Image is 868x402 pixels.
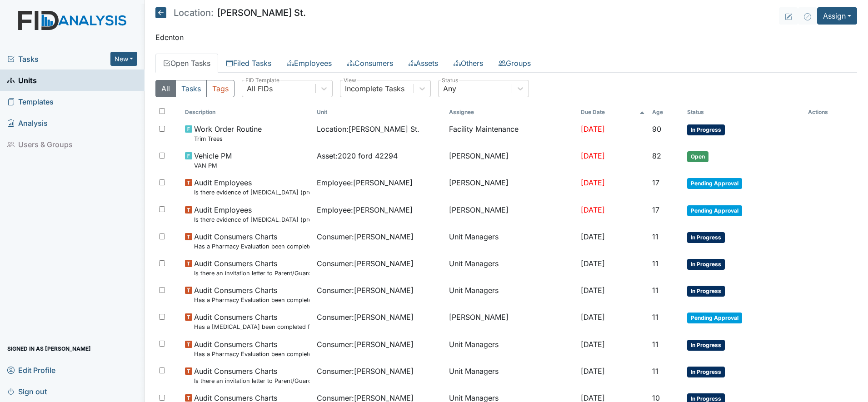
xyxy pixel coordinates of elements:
[339,54,401,73] a: Consumers
[7,73,37,87] span: Units
[649,104,683,120] th: Toggle SortBy
[581,124,605,134] span: [DATE]
[687,124,725,135] span: In Progress
[687,286,725,297] span: In Progress
[194,366,310,385] span: Audit Consumers Charts Is there an invitation letter to Parent/Guardian for current years team me...
[491,54,539,73] a: Groups
[652,367,658,376] span: 11
[445,104,578,120] th: Assignee
[194,296,310,304] small: Has a Pharmacy Evaluation been completed quarterly?
[194,124,262,143] span: Work Order Routine Trim Trees
[317,285,414,296] span: Consumer : [PERSON_NAME]
[652,259,658,268] span: 11
[194,150,232,170] span: Vehicle PM VAN PM
[445,201,578,228] td: [PERSON_NAME]
[581,232,605,241] span: [DATE]
[446,54,491,73] a: Others
[581,313,605,322] span: [DATE]
[155,54,218,73] a: Open Tasks
[687,259,725,270] span: In Progress
[581,340,605,349] span: [DATE]
[683,104,804,120] th: Toggle SortBy
[194,215,310,224] small: Is there evidence of [MEDICAL_DATA] (probationary [DATE] and post accident)?
[206,80,234,97] button: Tags
[194,134,262,143] small: Trim Trees
[110,52,138,66] button: New
[687,232,725,243] span: In Progress
[445,335,578,362] td: Unit Managers
[581,367,605,376] span: [DATE]
[175,80,207,97] button: Tasks
[445,308,578,335] td: [PERSON_NAME]
[194,339,310,358] span: Audit Consumers Charts Has a Pharmacy Evaluation been completed quarterly?
[652,124,661,134] span: 90
[317,339,414,350] span: Consumer : [PERSON_NAME]
[155,80,176,97] button: All
[443,83,456,94] div: Any
[194,204,310,224] span: Audit Employees Is there evidence of drug test (probationary within 90 days and post accident)?
[317,150,398,161] span: Asset : 2020 ford 42294
[687,205,742,216] span: Pending Approval
[445,120,578,147] td: Facility Maintenance
[687,313,742,323] span: Pending Approval
[194,269,310,278] small: Is there an invitation letter to Parent/Guardian for current years team meetings in T-Logs (Therap)?
[313,104,445,120] th: Toggle SortBy
[155,80,234,97] div: Type filter
[174,8,214,17] span: Location:
[687,367,725,377] span: In Progress
[445,281,578,308] td: Unit Managers
[7,363,55,377] span: Edit Profile
[445,362,578,389] td: Unit Managers
[7,116,48,130] span: Analysis
[317,177,413,188] span: Employee : [PERSON_NAME]
[401,54,446,73] a: Assets
[159,108,165,114] input: Toggle All Rows Selected
[581,259,605,268] span: [DATE]
[155,7,306,18] h5: [PERSON_NAME] St.
[7,54,110,65] a: Tasks
[652,151,661,160] span: 82
[652,313,658,322] span: 11
[317,231,414,242] span: Consumer : [PERSON_NAME]
[218,54,279,73] a: Filed Tasks
[652,205,659,214] span: 17
[194,285,310,304] span: Audit Consumers Charts Has a Pharmacy Evaluation been completed quarterly?
[345,83,404,94] div: Incomplete Tasks
[194,258,310,278] span: Audit Consumers Charts Is there an invitation letter to Parent/Guardian for current years team me...
[194,323,310,331] small: Has a [MEDICAL_DATA] been completed for all [DEMOGRAPHIC_DATA] and [DEMOGRAPHIC_DATA] over 50 or ...
[687,178,742,189] span: Pending Approval
[279,54,339,73] a: Employees
[687,340,725,351] span: In Progress
[445,254,578,281] td: Unit Managers
[194,312,310,331] span: Audit Consumers Charts Has a colonoscopy been completed for all males and females over 50 or is t...
[317,258,414,269] span: Consumer : [PERSON_NAME]
[317,312,414,323] span: Consumer : [PERSON_NAME]
[581,286,605,295] span: [DATE]
[317,366,414,377] span: Consumer : [PERSON_NAME]
[194,377,310,385] small: Is there an invitation letter to Parent/Guardian for current years team meetings in T-Logs (Therap)?
[247,83,273,94] div: All FIDs
[194,350,310,358] small: Has a Pharmacy Evaluation been completed quarterly?
[317,124,419,134] span: Location : [PERSON_NAME] St.
[652,286,658,295] span: 11
[817,7,857,25] button: Assign
[155,32,857,43] p: Edenton
[652,232,658,241] span: 11
[194,231,310,251] span: Audit Consumers Charts Has a Pharmacy Evaluation been completed quarterly?
[194,161,232,170] small: VAN PM
[317,204,413,215] span: Employee : [PERSON_NAME]
[652,178,659,187] span: 17
[581,151,605,160] span: [DATE]
[194,242,310,251] small: Has a Pharmacy Evaluation been completed quarterly?
[804,104,850,120] th: Actions
[652,340,658,349] span: 11
[445,147,578,174] td: [PERSON_NAME]
[687,151,708,162] span: Open
[7,94,54,109] span: Templates
[7,384,47,398] span: Sign out
[181,104,314,120] th: Toggle SortBy
[7,342,91,356] span: Signed in as [PERSON_NAME]
[581,205,605,214] span: [DATE]
[194,188,310,197] small: Is there evidence of [MEDICAL_DATA] (probationary [DATE] and post accident)?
